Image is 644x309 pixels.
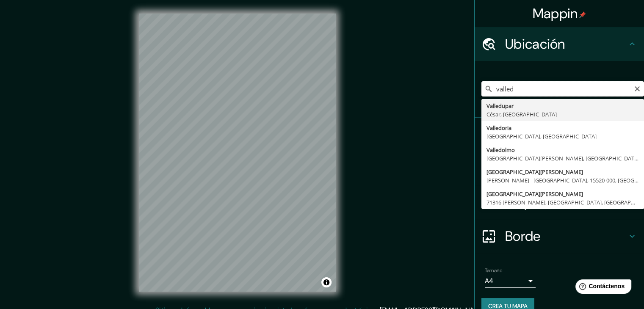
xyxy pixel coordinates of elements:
[321,277,332,287] button: Activar o desactivar atribución
[481,81,644,97] input: Elige tu ciudad o zona
[485,267,502,274] font: Tamaño
[505,35,565,53] font: Ubicación
[485,276,493,285] font: A4
[475,185,644,219] div: Disposición
[533,5,578,22] font: Mappin
[475,27,644,61] div: Ubicación
[475,152,644,185] div: Estilo
[579,11,586,18] img: pin-icon.png
[475,118,644,152] div: Patas
[475,219,644,253] div: Borde
[486,124,511,132] font: Valledoria
[505,227,541,245] font: Borde
[486,132,597,140] font: [GEOGRAPHIC_DATA], [GEOGRAPHIC_DATA]
[486,154,639,162] font: [GEOGRAPHIC_DATA][PERSON_NAME], [GEOGRAPHIC_DATA]
[486,110,557,118] font: César, [GEOGRAPHIC_DATA]
[486,102,514,110] font: Valledupar
[569,276,635,300] iframe: Lanzador de widgets de ayuda
[139,14,336,292] canvas: Mapa
[634,84,641,92] button: Claro
[486,168,583,176] font: [GEOGRAPHIC_DATA][PERSON_NAME]
[485,274,536,288] div: A4
[486,146,515,154] font: Valledolmo
[486,190,583,198] font: [GEOGRAPHIC_DATA][PERSON_NAME]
